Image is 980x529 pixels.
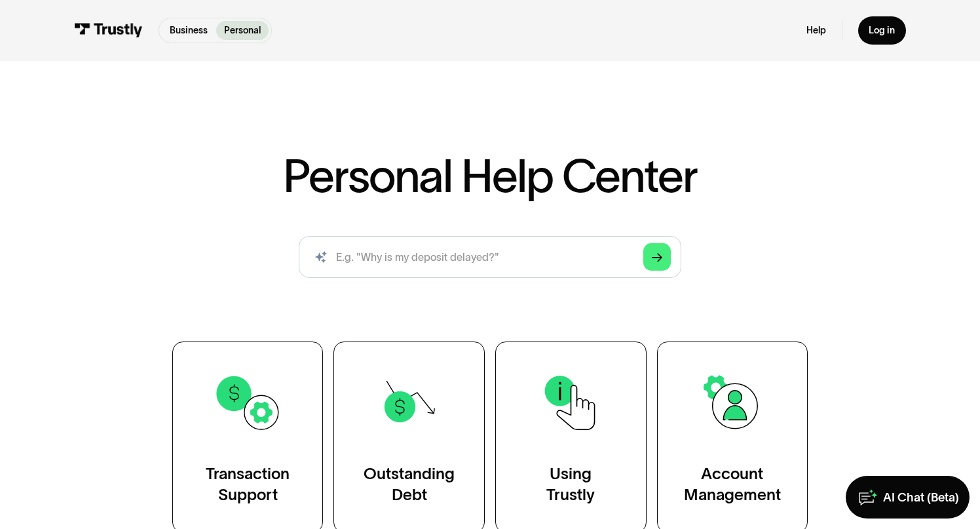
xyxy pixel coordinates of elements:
[846,476,969,518] a: AI Chat (Beta)
[74,23,143,37] img: Trustly Logo
[216,21,269,40] a: Personal
[170,24,208,37] p: Business
[883,490,959,505] div: AI Chat (Beta)
[869,24,895,36] div: Log in
[858,16,905,44] a: Log in
[299,236,681,278] input: search
[224,24,261,37] p: Personal
[299,236,681,278] form: Search
[546,463,595,505] div: Using Trustly
[283,153,697,199] h1: Personal Help Center
[206,463,290,505] div: Transaction Support
[806,24,826,36] a: Help
[162,21,216,40] a: Business
[364,463,455,505] div: Outstanding Debt
[684,463,781,505] div: Account Management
